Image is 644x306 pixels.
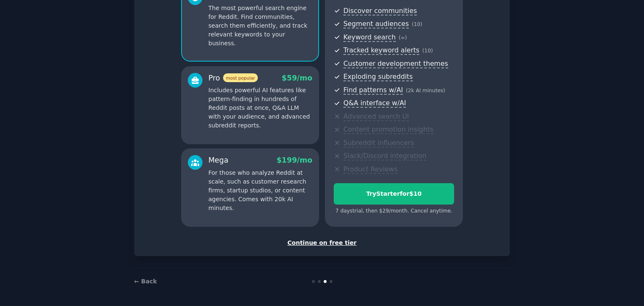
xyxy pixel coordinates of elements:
p: For those who analyze Reddit at scale, such as customer research firms, startup studios, or conte... [208,169,312,213]
div: Try Starter for $10 [334,189,454,198]
span: most popular [223,73,258,82]
span: Slack/Discord integration [343,152,426,161]
div: Continue on free tier [143,239,501,247]
span: Tracked keyword alerts [343,46,419,55]
div: Pro [208,73,258,83]
span: $ 59 /mo [282,74,312,82]
span: ( 10 ) [412,21,422,27]
span: ( ∞ ) [399,35,407,41]
span: Discover communities [343,7,417,16]
span: ( 2k AI minutes ) [406,88,445,93]
span: Keyword search [343,33,396,42]
button: TryStarterfor$10 [334,183,454,205]
span: Q&A interface w/AI [343,99,406,108]
span: Product Reviews [343,165,397,174]
span: $ 199 /mo [277,156,312,164]
span: Advanced search UI [343,112,409,121]
div: Mega [208,155,229,166]
p: Includes powerful AI features like pattern-finding in hundreds of Reddit posts at once, Q&A LLM w... [208,86,312,130]
span: ( 10 ) [422,48,433,54]
div: 7 days trial, then $ 29 /month . Cancel anytime. [334,207,454,215]
span: Segment audiences [343,20,409,29]
span: Content promotion insights [343,125,434,134]
span: Find patterns w/AI [343,86,403,95]
span: Customer development themes [343,60,448,68]
span: Exploding subreddits [343,73,413,81]
p: The most powerful search engine for Reddit. Find communities, search them efficiently, and track ... [208,4,312,48]
span: Subreddit influencers [343,139,414,148]
a: ← Back [134,278,157,285]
